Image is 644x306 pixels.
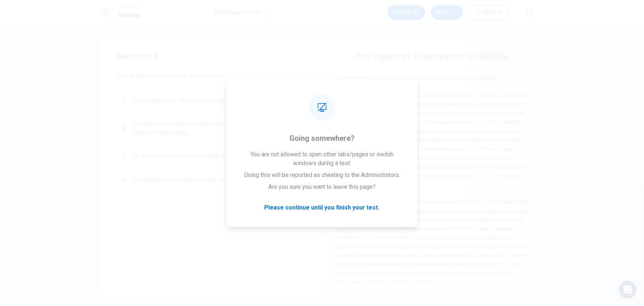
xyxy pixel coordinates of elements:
[116,146,307,165] button: CTo discuss the history of urbanization.
[469,5,509,20] button: 00:15:33
[134,151,232,160] span: To discuss the history of urbanization.
[116,71,307,80] span: What is the main purpose of the passage?
[431,5,463,20] button: Next
[116,116,307,140] button: BTo explain the impact of urbanization on wildlife and how some cities are responding.
[119,95,131,107] div: A
[116,50,307,62] h4: Question 1
[334,199,532,285] span: Despite these challenges, some cities are taking steps to protect urban wildlife. Green spaces, s...
[215,8,261,17] h1: Question 1 of 13
[116,171,307,189] button: DTo suggest that wildlife can only survive in rural areas.
[134,119,304,137] span: To explain the impact of urbanization on wildlife and how some cities are responding.
[134,176,273,184] span: To suggest that wildlife can only survive in rural areas.
[334,198,346,210] div: 5
[388,5,425,20] button: Review
[134,96,286,105] span: To describe how urbanization is improving wildlife habitats.
[483,10,503,16] span: 00:15:33
[334,91,346,103] div: 4
[119,150,131,161] div: C
[118,6,141,11] span: Level Test
[334,93,531,187] span: Pollution, including noise, light, and chemical pollution, is another consequence of urbanization...
[116,92,307,110] button: ATo describe how urbanization is improving wildlife habitats.
[119,122,131,134] div: B
[118,11,141,20] h1: Reading
[119,174,131,186] div: D
[619,281,637,299] div: Open Intercom Messenger
[355,50,509,62] h4: The Impact of Urbanization on Wildlife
